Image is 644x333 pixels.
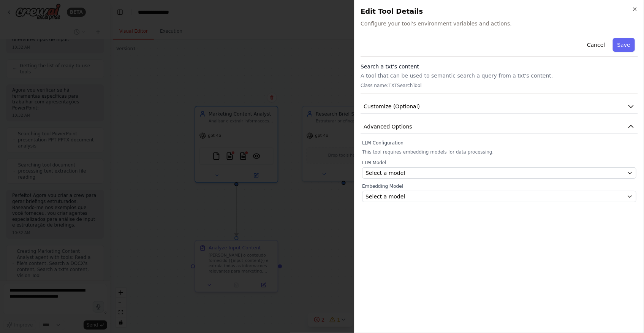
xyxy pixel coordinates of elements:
[361,20,638,27] span: Configure your tool's environment variables and actions.
[582,38,609,52] button: Cancel
[361,120,638,134] button: Advanced Options
[364,123,412,130] span: Advanced Options
[361,100,638,114] button: Customize (Optional)
[362,183,636,189] label: Embedding Model
[366,193,405,200] span: Select a model
[362,149,636,155] p: This tool requires embedding models for data processing.
[366,169,405,177] span: Select a model
[613,38,635,52] button: Save
[362,160,636,166] label: LLM Model
[362,167,636,179] button: Select a model
[361,82,638,89] p: Class name: TXTSearchTool
[361,6,638,17] h2: Edit Tool Details
[362,191,636,202] button: Select a model
[361,63,638,70] h3: Search a txt's content
[361,72,638,79] p: A tool that can be used to semantic search a query from a txt's content.
[364,103,420,110] span: Customize (Optional)
[362,140,636,146] label: LLM Configuration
